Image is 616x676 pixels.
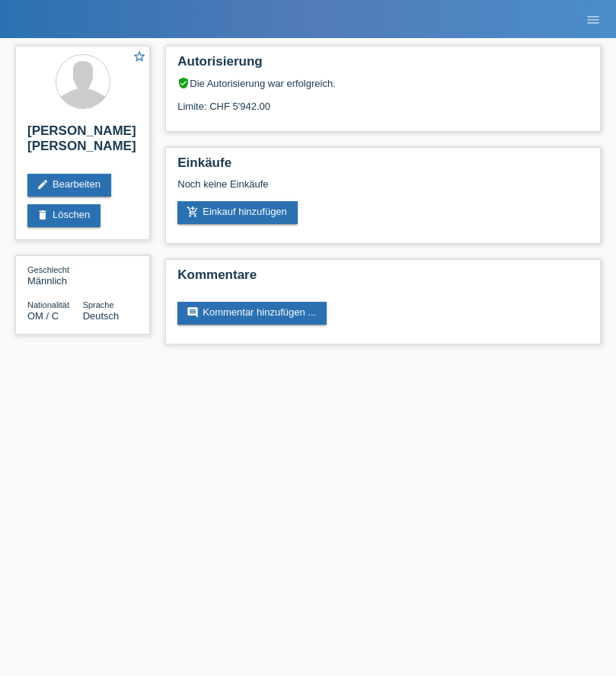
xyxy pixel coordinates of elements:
div: Männlich [27,264,83,287]
i: comment [187,306,199,319]
span: Oman / C / 18.12.2021 [27,310,59,322]
i: edit [37,178,49,191]
i: verified_user [177,77,190,89]
div: Limite: CHF 5'942.00 [177,89,589,112]
span: Sprache [83,300,114,309]
span: Geschlecht [27,265,69,274]
i: add_shopping_cart [187,206,199,218]
a: menu [578,14,608,24]
h2: Einkäufe [177,155,589,178]
h2: Autorisierung [177,54,589,77]
i: star_border [132,50,146,63]
h2: Kommentare [177,268,589,290]
a: deleteLöschen [27,204,101,227]
a: star_border [132,50,146,66]
div: Noch keine Einkäufe [177,178,589,201]
a: editBearbeiten [27,174,111,197]
a: add_shopping_cartEinkauf hinzufügen [177,201,298,224]
i: menu [586,12,601,27]
i: delete [37,209,49,221]
span: Deutsch [83,310,120,322]
div: Die Autorisierung war erfolgreich. [177,77,589,89]
h2: [PERSON_NAME] [PERSON_NAME] [27,123,138,162]
span: Nationalität [27,300,69,309]
a: commentKommentar hinzufügen ... [177,302,327,325]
